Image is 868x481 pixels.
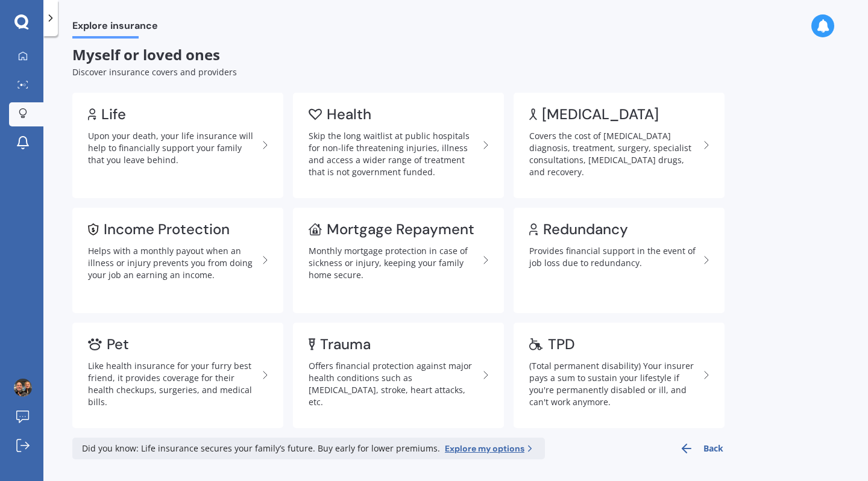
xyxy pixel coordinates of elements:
div: Did you know: Life insurance secures your family’s future. Buy early for lower premiums. [72,438,545,459]
span: Explore my options [445,442,524,455]
div: Redundancy [543,223,628,235]
a: Explore my options [445,442,535,455]
a: LifeUpon your death, your life insurance will help to financially support your family that you le... [72,93,283,198]
div: TPD [548,338,575,350]
a: HealthSkip the long waitlist at public hospitals for non-life threatening injuries, illness and a... [293,93,504,198]
div: Monthly mortgage protection in case of sickness or injury, keeping your family home secure. [309,245,479,281]
a: Mortgage RepaymentMonthly mortgage protection in case of sickness or injury, keeping your family ... [293,208,504,313]
div: [MEDICAL_DATA] [542,108,659,120]
div: Pet [107,338,129,350]
span: Myself or loved ones [72,45,220,64]
div: Provides financial support in the event of job loss due to redundancy. [529,245,699,269]
span: Explore insurance [72,20,158,36]
div: Skip the long waitlist at public hospitals for non-life threatening injuries, illness and access ... [309,130,479,178]
div: Like health insurance for your furry best friend, it provides coverage for their health checkups,... [88,360,258,408]
a: RedundancyProvides financial support in the event of job loss due to redundancy. [514,208,725,313]
img: picture [14,379,32,397]
div: Covers the cost of [MEDICAL_DATA] diagnosis, treatment, surgery, specialist consultations, [MEDIC... [529,130,699,178]
div: Trauma [320,338,371,350]
a: TraumaOffers financial protection against major health conditions such as [MEDICAL_DATA], stroke,... [293,323,504,428]
a: Income ProtectionHelps with a monthly payout when an illness or injury prevents you from doing yo... [72,208,283,313]
div: (Total permanent disability) Your insurer pays a sum to sustain your lifestyle if you're permanen... [529,360,699,408]
span: Discover insurance covers and providers [72,66,237,78]
a: [MEDICAL_DATA]Covers the cost of [MEDICAL_DATA] diagnosis, treatment, surgery, specialist consult... [514,93,725,198]
div: Life [101,108,126,120]
div: Helps with a monthly payout when an illness or injury prevents you from doing your job an earning... [88,245,258,281]
a: TPD(Total permanent disability) Your insurer pays a sum to sustain your lifestyle if you're perma... [514,323,725,428]
a: PetLike health insurance for your furry best friend, it provides coverage for their health checku... [72,323,283,428]
div: Offers financial protection against major health conditions such as [MEDICAL_DATA], stroke, heart... [309,360,479,408]
div: Upon your death, your life insurance will help to financially support your family that you leave ... [88,130,258,166]
div: Income Protection [104,223,230,235]
div: Mortgage Repayment [327,223,474,235]
button: Back [679,438,723,459]
div: Health [327,108,371,120]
